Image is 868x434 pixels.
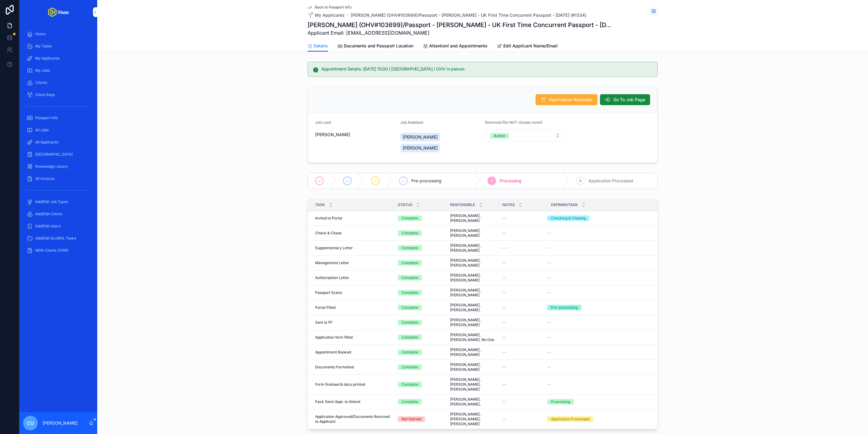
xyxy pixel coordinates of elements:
span: Applicant Email: [EMAIL_ADDRESS][DOMAIN_NAME] [308,29,612,36]
div: Complete [401,260,418,266]
span: Knowledge Library [35,164,68,169]
span: Client Reps [35,92,55,97]
a: Add/Edit Users [23,221,94,232]
span: -- [547,335,551,340]
span: Edit Applicant Name/Email [503,43,558,49]
span: Details [314,43,328,49]
span: [PERSON_NAME], [PERSON_NAME] [450,303,495,312]
span: -- [502,275,506,280]
span: -- [547,290,551,295]
div: scrollable content [19,24,97,264]
span: [PERSON_NAME], [PERSON_NAME], [450,397,495,407]
span: My Tasks [35,44,52,49]
span: Pre-processing [411,178,442,184]
div: Complete [401,275,418,281]
div: Complete [401,230,418,236]
span: Responsible [450,202,475,207]
div: Complete [401,364,418,370]
div: Complete [401,245,418,251]
span: -- [547,275,551,280]
span: -- [547,231,551,236]
a: Details [308,40,328,52]
span: CU [27,419,34,427]
div: Processing [551,399,570,405]
a: Attention! and Appointments [423,40,487,53]
span: -- [502,246,506,250]
span: Back to Passport Info [315,5,352,10]
span: -- [502,382,506,387]
span: All Jobs [35,128,49,133]
span: Application form filled [315,335,353,340]
span: -- [502,305,506,310]
a: Edit Applicant Name/Email [497,40,558,53]
div: Complete [401,320,418,325]
span: -- [502,216,506,221]
span: Clients [35,80,47,85]
a: Add/Edit Clients [23,208,94,219]
span: [PERSON_NAME], [PERSON_NAME] [450,243,495,253]
a: NEW Clients (CRM) [23,245,94,256]
span: [PERSON_NAME], [PERSON_NAME] [450,362,495,372]
span: [PERSON_NAME], [PERSON_NAME] [450,258,495,268]
h1: [PERSON_NAME] (OHV#103699)/Passport - [PERSON_NAME] - UK First Time Concurrent Passport - [DATE] ... [308,21,612,29]
span: Home [35,32,46,36]
button: Application Reminder [536,94,598,105]
span: -- [547,350,551,355]
a: All Invoices [23,173,94,184]
span: My Jobs [35,68,50,73]
span: Task [315,202,325,207]
span: [PERSON_NAME], [PERSON_NAME] [450,228,495,238]
div: Complete [401,305,418,310]
span: -- [547,246,551,250]
span: -- [547,320,551,325]
span: Documents Formatted [315,365,354,370]
span: Status [398,202,412,207]
div: Complete [401,399,418,405]
span: -- [547,260,551,265]
span: -- [502,350,506,355]
div: Application Processed [551,416,589,422]
span: Add/Edit GLOBAL Tasks [35,236,76,241]
span: Invited to Portal [315,216,342,221]
span: Attention! and Appointments [429,43,487,49]
a: My Jobs [23,65,94,76]
img: App logo [48,7,69,17]
a: [PERSON_NAME] (OHV#103699)/Passport - [PERSON_NAME] - UK First Time Concurrent Passport - [DATE] ... [351,12,586,18]
span: My Applicants [315,12,345,18]
span: NEW Clients (CRM) [35,248,68,253]
span: -- [502,365,506,370]
span: Job Lead [315,120,331,125]
span: Appointment Booked [315,350,351,355]
p: [PERSON_NAME] [43,420,77,426]
span: All Invoices [35,176,55,181]
a: Documents and Passport Location [338,40,413,53]
span: Application Processed [588,178,633,184]
span: [PERSON_NAME], [PERSON_NAME], No One [450,332,495,342]
span: Check & Chase [315,231,342,236]
a: Add/Edit Job Types [23,196,94,207]
span: [PERSON_NAME] [403,145,438,151]
span: 6 [579,178,581,183]
div: Checking & Chasing [551,215,586,221]
span: Go To Job Page [613,97,645,103]
a: My Tasks [23,41,94,52]
span: [PERSON_NAME], [PERSON_NAME] [450,347,495,357]
span: Documents and Passport Location [344,43,413,49]
span: Passport Info [35,115,58,120]
span: 5 [491,178,493,183]
span: DefiningTask [551,202,578,207]
span: -- [502,335,506,340]
span: [PERSON_NAME], [PERSON_NAME] [450,288,495,298]
div: Pre-processing [551,305,578,310]
span: My Applicants [35,56,60,61]
span: -- [502,290,506,295]
span: -- [502,417,506,422]
span: [GEOGRAPHIC_DATA] [35,152,73,157]
span: -- [502,320,506,325]
span: -- [547,365,551,370]
span: Supplementary Letter [315,246,353,250]
span: [PERSON_NAME], [PERSON_NAME] [450,318,495,327]
span: Passport Scans [315,290,342,295]
span: Application Reminder [549,97,593,103]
